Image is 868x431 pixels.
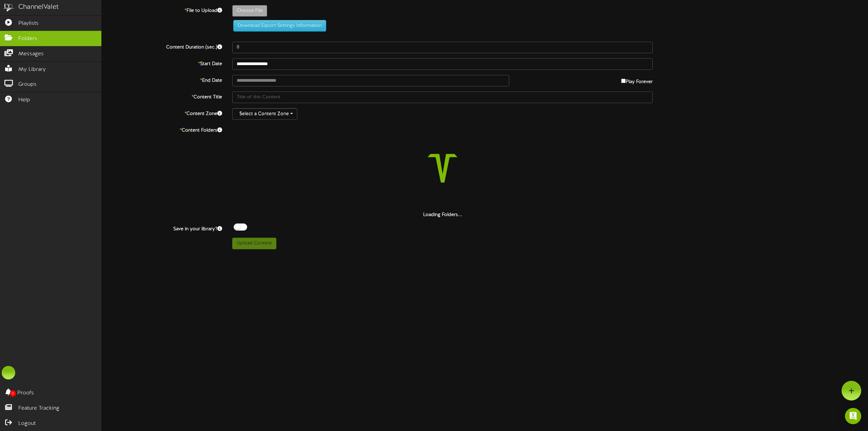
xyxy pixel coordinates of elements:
[18,405,59,412] span: Feature Tracking
[12,58,227,67] label: Start Date
[18,420,36,428] span: Logout
[12,125,227,134] label: Content Folders
[232,92,653,103] input: Title of this Content
[12,92,227,101] label: Content Title
[423,212,462,217] strong: Loading Folders...
[621,79,626,83] input: Play Forever
[18,2,59,12] div: ChannelValet
[18,50,44,58] span: Messages
[17,389,34,397] span: Proofs
[18,96,30,104] span: Help
[18,20,39,27] span: Playlists
[845,408,861,424] div: Open Intercom Messenger
[230,23,326,28] a: Download Export Settings Information
[12,108,227,117] label: Content Zone
[12,42,227,51] label: Content Duration (sec.)
[621,75,653,85] label: Play Forever
[12,223,227,233] label: Save in your library?
[12,75,227,84] label: End Date
[399,125,486,212] img: loading-spinner-2.png
[232,108,297,120] button: Select a Content Zone
[233,20,326,32] button: Download Export Settings Information
[18,35,37,43] span: Folders
[232,238,276,249] button: Upload Content
[18,81,37,89] span: Groups
[12,5,227,14] label: File to Upload
[18,66,46,74] span: My Library
[10,390,16,397] span: 0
